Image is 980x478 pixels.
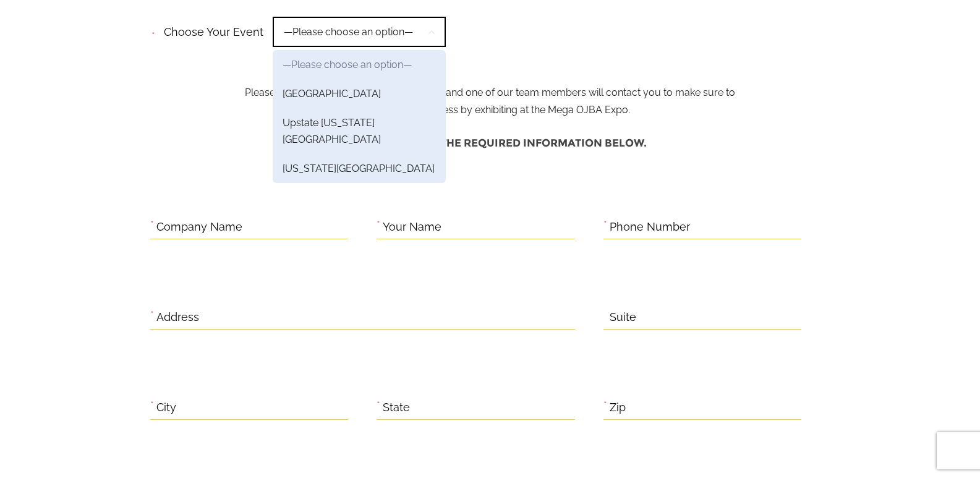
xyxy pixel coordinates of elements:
a: [US_STATE][GEOGRAPHIC_DATA] [273,154,446,183]
a: [GEOGRAPHIC_DATA] [273,79,446,108]
label: Address [156,308,199,327]
a: Upstate [US_STATE][GEOGRAPHIC_DATA] [273,108,446,154]
a: —Please choose an option— [273,50,446,79]
label: Phone Number [610,218,690,237]
h4: Please complete the required information below. [150,131,830,155]
span: —Please choose an option— [273,17,446,47]
label: State [383,398,410,417]
p: Please fill and submit the information below and one of our team members will contact you to make... [235,22,745,119]
label: Your Name [383,218,441,237]
label: Choose your event [156,15,263,42]
label: Suite [610,308,636,327]
label: Zip [610,398,626,417]
label: Company Name [156,218,242,237]
label: City [156,398,176,417]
